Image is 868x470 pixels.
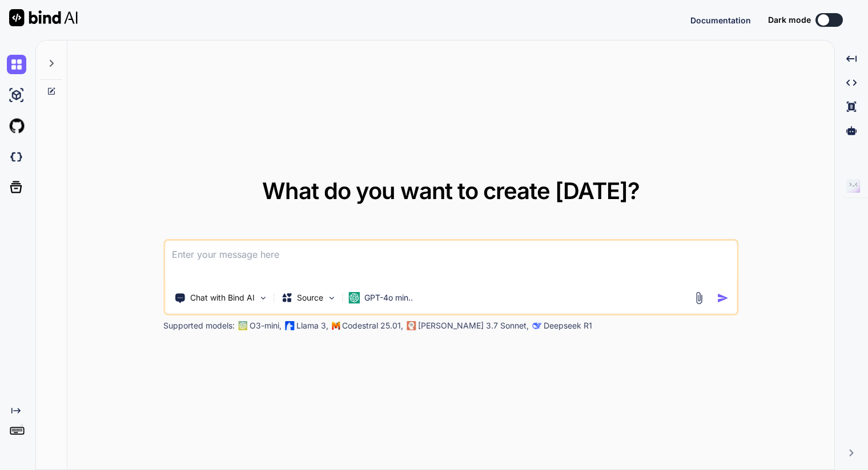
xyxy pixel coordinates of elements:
[544,320,592,331] p: Deepseek R1
[717,292,729,304] img: icon
[262,177,640,205] span: What do you want to create [DATE]?
[238,321,247,330] img: GPT-4
[768,14,811,26] span: Dark mode
[690,14,751,26] button: Documentation
[7,86,26,105] img: ai-studio
[418,320,529,331] p: [PERSON_NAME] 3.7 Sonnet,
[285,321,294,330] img: Llama2
[7,147,26,167] img: darkCloudIdeIcon
[692,291,705,305] img: attachment
[258,293,268,303] img: Pick Tools
[407,321,416,330] img: claude
[327,293,336,303] img: Pick Models
[297,292,323,303] p: Source
[342,320,403,331] p: Codestral 25.01,
[190,292,255,303] p: Chat with Bind AI
[9,9,78,26] img: Bind AI
[250,320,282,331] p: O3-mini,
[532,321,541,330] img: claude
[348,292,360,303] img: GPT-4o mini
[163,320,235,331] p: Supported models:
[690,15,751,25] span: Documentation
[332,322,340,330] img: Mistral-AI
[364,292,413,303] p: GPT-4o min..
[7,55,26,74] img: chat
[296,320,328,331] p: Llama 3,
[7,116,26,136] img: githubLight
